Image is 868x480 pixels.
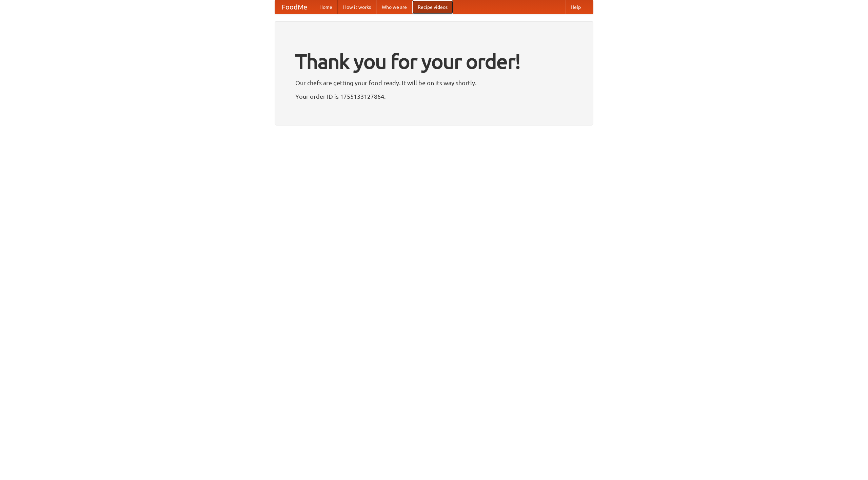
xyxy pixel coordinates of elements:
p: Your order ID is 1755133127864. [295,91,573,101]
a: FoodMe [275,0,314,14]
a: Help [565,0,586,14]
a: How it works [338,0,376,14]
p: Our chefs are getting your food ready. It will be on its way shortly. [295,78,573,88]
a: Who we are [376,0,412,14]
a: Recipe videos [412,0,453,14]
h1: Thank you for your order! [295,45,573,78]
a: Home [314,0,338,14]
